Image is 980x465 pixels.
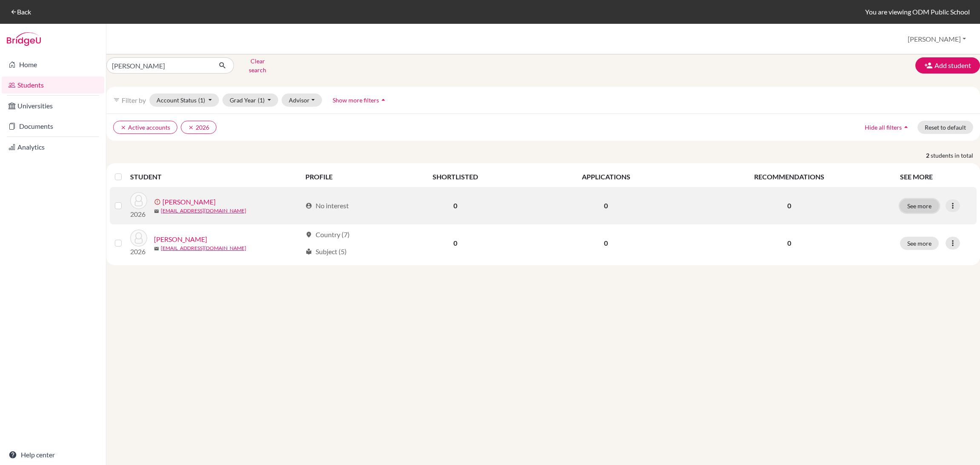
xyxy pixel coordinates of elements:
[181,121,217,134] button: clear2026
[931,151,980,160] span: students in total
[865,7,970,17] div: You are viewing ODM Public School
[2,118,104,135] a: Documents
[379,96,387,104] i: arrow_drop_up
[305,248,312,255] span: local_library
[120,125,126,130] i: clear
[926,151,931,160] strong: 2
[382,224,529,262] td: 0
[154,209,159,214] span: mail
[2,139,104,156] a: Analytics
[902,123,910,131] i: arrow_drop_up
[917,121,973,134] button: Reset to default
[865,124,902,131] span: Hide all filters
[333,96,379,104] span: Show more filters
[382,167,529,187] th: SHORTLISTED
[683,167,895,187] th: RECOMMENDATIONS
[2,97,104,114] a: Universities
[106,57,212,74] input: Find student by name...
[2,77,104,94] a: Students
[10,8,31,16] a: arrow_backBack
[130,192,147,209] img: PAHI, SAYAN
[529,187,683,224] td: 0
[529,167,683,187] th: APPLICATIONS
[130,247,147,257] p: 2026
[915,57,980,74] button: Add student
[162,197,216,207] a: [PERSON_NAME]
[130,209,147,219] p: 2026
[900,237,939,250] button: See more
[122,96,146,104] span: Filter by
[10,9,17,15] i: arrow_back
[113,121,177,134] button: clearActive accounts
[154,246,159,251] span: mail
[900,199,939,213] button: See more
[282,94,322,107] button: Advisor
[305,201,349,211] div: No interest
[688,201,890,211] p: 0
[258,96,265,104] span: (1)
[305,202,312,209] span: account_circle
[234,54,281,77] button: Clear search
[305,247,347,257] div: Subject (5)
[529,224,683,262] td: 0
[2,56,104,73] a: Home
[154,234,207,244] a: [PERSON_NAME]
[188,125,194,130] i: clear
[113,96,120,103] i: filter_list
[895,167,977,187] th: SEE MORE
[149,94,219,107] button: Account Status(1)
[305,230,350,240] div: Country (7)
[130,230,147,247] img: PAHI, SAYAN
[7,32,41,46] img: Bridge-U
[300,167,382,187] th: PROFILE
[130,167,300,187] th: STUDENT
[161,244,246,252] a: [EMAIL_ADDRESS][DOMAIN_NAME]
[305,231,312,238] span: location_on
[325,94,395,107] button: Show more filtersarrow_drop_up
[222,94,279,107] button: Grad Year(1)
[857,121,917,134] button: Hide all filtersarrow_drop_up
[154,198,162,205] span: error_outline
[161,207,246,215] a: [EMAIL_ADDRESS][DOMAIN_NAME]
[2,446,104,463] a: Help center
[382,187,529,224] td: 0
[688,238,890,248] p: 0
[198,96,205,104] span: (1)
[904,31,970,47] button: [PERSON_NAME]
